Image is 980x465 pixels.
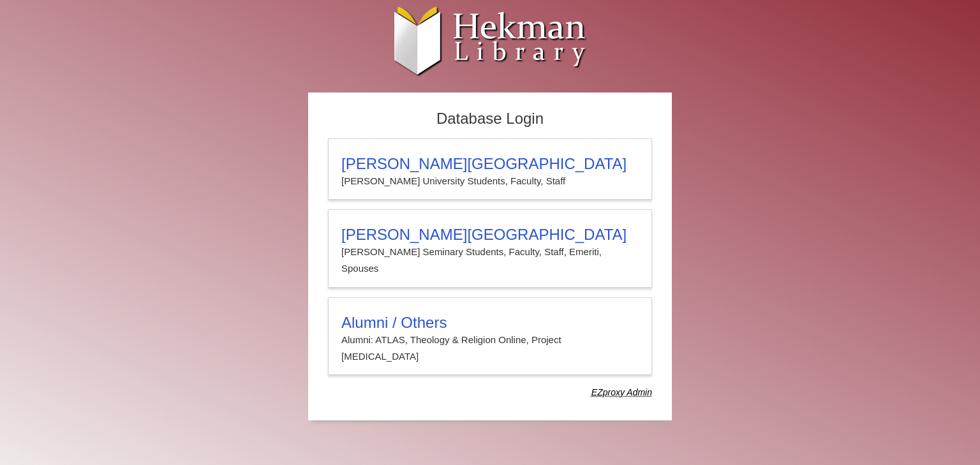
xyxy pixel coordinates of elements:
[328,138,652,200] a: [PERSON_NAME][GEOGRAPHIC_DATA][PERSON_NAME] University Students, Faculty, Staff
[341,226,639,244] h3: [PERSON_NAME][GEOGRAPHIC_DATA]
[322,106,658,132] h2: Database Login
[341,244,639,277] p: [PERSON_NAME] Seminary Students, Faculty, Staff, Emeriti, Spouses
[341,314,639,332] h3: Alumni / Others
[591,387,652,397] dfn: Use Alumni login
[341,173,639,189] p: [PERSON_NAME] University Students, Faculty, Staff
[341,332,639,365] p: Alumni: ATLAS, Theology & Religion Online, Project [MEDICAL_DATA]
[328,209,652,288] a: [PERSON_NAME][GEOGRAPHIC_DATA][PERSON_NAME] Seminary Students, Faculty, Staff, Emeriti, Spouses
[341,314,639,365] summary: Alumni / OthersAlumni: ATLAS, Theology & Religion Online, Project [MEDICAL_DATA]
[341,155,639,173] h3: [PERSON_NAME][GEOGRAPHIC_DATA]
